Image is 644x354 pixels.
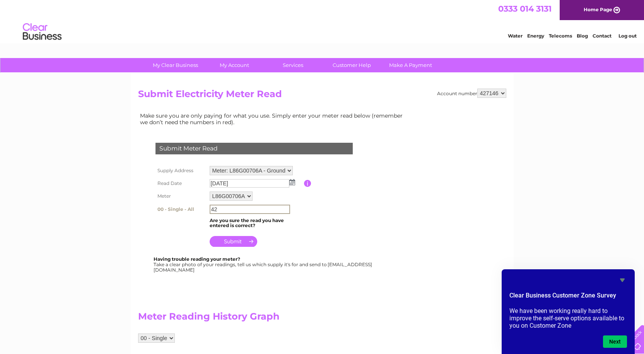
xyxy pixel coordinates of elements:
a: My Account [202,58,266,72]
td: Are you sure the read you have entered is correct? [208,216,304,231]
a: Make A Payment [379,58,442,72]
a: 0333 014 3131 [498,4,552,14]
a: Services [261,58,325,72]
a: Energy [527,33,544,39]
th: 00 - Single - All [154,203,208,216]
h2: Meter Reading History Graph [138,311,409,326]
div: Clear Business is a trading name of Verastar Limited (registered in [GEOGRAPHIC_DATA] No. 3667643... [140,4,505,38]
th: Read Date [154,177,208,190]
p: We have been working really hard to improve the self-serve options available to you on Customer Zone [509,307,627,329]
a: Customer Help [320,58,384,72]
div: Clear Business Customer Zone Survey [509,275,627,348]
b: Having trouble reading your meter? [154,256,240,262]
div: Take a clear photo of your readings, tell us which supply it's for and send to [EMAIL_ADDRESS][DO... [154,257,373,272]
th: Meter [154,190,208,203]
th: Supply Address [154,164,208,177]
a: Contact [593,33,612,39]
img: ... [289,179,295,185]
td: Make sure you are only paying for what you use. Simply enter your meter read below (remember we d... [138,111,409,127]
input: Submit [210,236,257,247]
a: Log out [618,33,637,39]
h2: Clear Business Customer Zone Survey [509,291,627,304]
a: Telecoms [549,33,572,39]
button: Next question [603,335,627,348]
div: Submit Meter Read [155,143,353,154]
input: Information [304,180,311,187]
h2: Submit Electricity Meter Read [138,89,506,103]
a: Water [508,33,523,39]
button: Hide survey [618,275,627,285]
a: My Clear Business [143,58,207,72]
img: logo.png [22,20,62,44]
a: Blog [577,33,588,39]
div: Account number [437,89,506,98]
